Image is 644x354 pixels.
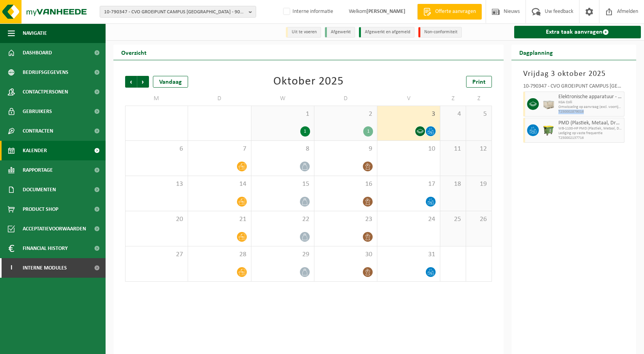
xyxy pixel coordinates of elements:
[104,6,246,18] span: 10-790347 - CVO GROEIPUNT CAMPUS [GEOGRAPHIC_DATA] - 9040 [STREET_ADDRESS][PERSON_NAME]
[318,215,373,224] span: 23
[23,82,68,102] span: Contactpersonen
[100,6,256,18] button: 10-790347 - CVO GROEIPUNT CAMPUS [GEOGRAPHIC_DATA] - 9040 [STREET_ADDRESS][PERSON_NAME]
[377,92,440,106] td: V
[466,76,492,88] a: Print
[153,76,188,88] div: Vandaag
[381,145,436,153] span: 10
[472,79,486,85] span: Print
[23,121,53,141] span: Contracten
[470,110,488,119] span: 5
[23,102,52,121] span: Gebruikers
[470,215,488,224] span: 26
[318,180,373,189] span: 16
[359,27,414,38] li: Afgewerkt en afgemeld
[113,45,154,60] h2: Overzicht
[23,199,58,219] span: Product Shop
[23,239,68,258] span: Financial History
[543,98,554,110] img: PB-WB-0960-WDN-00-00
[192,250,247,259] span: 28
[129,215,184,224] span: 20
[282,6,333,18] label: Interne informatie
[255,180,310,189] span: 15
[318,110,373,119] span: 2
[363,126,373,137] div: 1
[318,145,373,153] span: 9
[251,92,314,106] td: W
[558,94,622,100] span: Elektronische apparatuur - overige (OVE)
[255,250,310,259] span: 29
[325,27,355,38] li: Afgewerkt
[417,4,482,20] a: Offerte aanvragen
[558,131,622,136] span: Lediging op vaste frequentie
[558,100,622,105] span: KGA Colli
[514,26,641,38] a: Extra taak aanvragen
[125,76,137,88] span: Vorige
[523,68,624,80] h3: Vrijdag 3 oktober 2025
[444,110,462,119] span: 4
[255,145,310,153] span: 8
[433,8,478,16] span: Offerte aanvragen
[444,180,462,189] span: 18
[137,76,149,88] span: Volgende
[129,180,184,189] span: 13
[466,92,492,106] td: Z
[129,250,184,259] span: 27
[558,110,622,114] span: T250002879016
[381,250,436,259] span: 31
[255,215,310,224] span: 22
[558,126,622,131] span: WB-1100-HP PMD (Plastiek, Metaal, Drankkartons) (bedrijven)
[23,23,47,43] span: Navigatie
[192,180,247,189] span: 14
[314,92,377,106] td: D
[300,126,310,137] div: 1
[23,180,56,199] span: Documenten
[511,45,561,60] h2: Dagplanning
[23,141,47,160] span: Kalender
[558,120,622,126] span: PMD (Plastiek, Metaal, Drankkartons) (bedrijven)
[470,180,488,189] span: 19
[440,92,466,106] td: Z
[188,92,251,106] td: D
[558,105,622,110] span: Omwisseling op aanvraag (excl. voorrijkost)
[23,258,67,278] span: Interne modules
[543,124,554,136] img: WB-1100-HPE-GN-51
[23,43,52,63] span: Dashboard
[286,27,321,38] li: Uit te voeren
[523,84,624,92] div: 10-790347 - CVO GROEIPUNT CAMPUS [GEOGRAPHIC_DATA]
[23,63,68,82] span: Bedrijfsgegevens
[192,145,247,153] span: 7
[318,250,373,259] span: 30
[8,258,15,278] span: I
[366,9,405,14] strong: [PERSON_NAME]
[558,136,622,140] span: T250002137716
[192,215,247,224] span: 21
[23,219,86,239] span: Acceptatievoorwaarden
[470,145,488,153] span: 12
[381,215,436,224] span: 24
[125,92,188,106] td: M
[129,145,184,153] span: 6
[381,180,436,189] span: 17
[23,160,53,180] span: Rapportage
[444,215,462,224] span: 25
[418,27,462,38] li: Non-conformiteit
[255,110,310,119] span: 1
[273,76,344,88] div: Oktober 2025
[444,145,462,153] span: 11
[381,110,436,119] span: 3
